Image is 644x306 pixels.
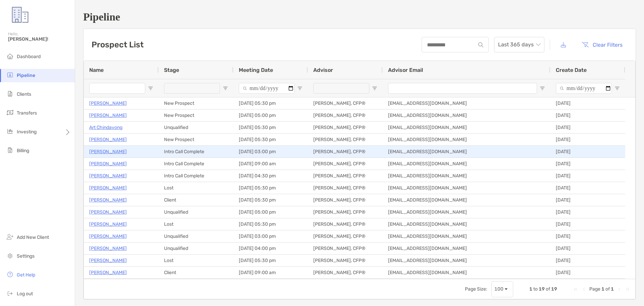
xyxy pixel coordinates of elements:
[550,134,625,145] div: [DATE]
[550,110,625,121] div: [DATE]
[6,289,14,297] img: logout icon
[159,146,233,158] div: Intro Call Complete
[550,97,625,109] div: [DATE]
[550,182,625,194] div: [DATE]
[159,134,233,145] div: New Prospect
[239,83,294,94] input: Meeting Date Filter Input
[616,287,622,292] div: Next Page
[551,286,557,292] span: 19
[383,110,550,121] div: [EMAIL_ADDRESS][DOMAIN_NAME]
[89,147,127,156] a: [PERSON_NAME]
[17,148,29,154] span: Billing
[89,123,122,132] p: Art Chindavong
[89,135,127,144] a: [PERSON_NAME]
[383,230,550,242] div: [EMAIL_ADDRESS][DOMAIN_NAME]
[6,252,14,260] img: settings icon
[233,122,308,133] div: [DATE] 05:30 pm
[581,287,587,292] div: Previous Page
[89,220,127,228] a: [PERSON_NAME]
[6,71,14,79] img: pipeline icon
[89,160,127,168] a: [PERSON_NAME]
[308,97,383,109] div: [PERSON_NAME], CFP®
[491,281,513,297] div: Page Size
[89,268,127,277] a: [PERSON_NAME]
[383,267,550,278] div: [EMAIL_ADDRESS][DOMAIN_NAME]
[159,243,233,254] div: Unqualified
[550,243,625,254] div: [DATE]
[6,52,14,60] img: dashboard icon
[383,218,550,230] div: [EMAIL_ADDRESS][DOMAIN_NAME]
[383,206,550,218] div: [EMAIL_ADDRESS][DOMAIN_NAME]
[383,146,550,158] div: [EMAIL_ADDRESS][DOMAIN_NAME]
[313,67,333,73] span: Advisor
[17,234,49,240] span: Add New Client
[17,272,35,278] span: Get Help
[308,230,383,242] div: [PERSON_NAME], CFP®
[17,91,31,97] span: Clients
[605,286,610,292] span: of
[372,86,377,91] button: Open Filter Menu
[556,67,587,73] span: Create Date
[297,86,303,91] button: Open Filter Menu
[465,286,487,292] div: Page Size:
[494,286,503,292] div: 100
[159,206,233,218] div: Unqualified
[17,253,35,259] span: Settings
[556,83,612,94] input: Create Date Filter Input
[89,83,145,94] input: Name Filter Input
[308,206,383,218] div: [PERSON_NAME], CFP®
[308,255,383,266] div: [PERSON_NAME], CFP®
[550,218,625,230] div: [DATE]
[164,67,179,73] span: Stage
[388,83,537,94] input: Advisor Email Filter Input
[308,218,383,230] div: [PERSON_NAME], CFP®
[625,287,630,292] div: Last Page
[233,182,308,194] div: [DATE] 05:30 pm
[17,291,33,297] span: Log out
[233,255,308,266] div: [DATE] 05:30 pm
[6,127,14,135] img: investing icon
[383,255,550,266] div: [EMAIL_ADDRESS][DOMAIN_NAME]
[383,134,550,145] div: [EMAIL_ADDRESS][DOMAIN_NAME]
[308,134,383,145] div: [PERSON_NAME], CFP®
[159,158,233,170] div: Intro Call Complete
[533,286,538,292] span: to
[498,37,540,52] span: Last 365 days
[233,134,308,145] div: [DATE] 05:30 pm
[159,230,233,242] div: Unqualified
[159,182,233,194] div: Lost
[89,244,127,253] a: [PERSON_NAME]
[17,110,37,116] span: Transfers
[89,196,127,204] a: [PERSON_NAME]
[539,286,545,292] span: 19
[478,42,483,47] img: input icon
[308,170,383,182] div: [PERSON_NAME], CFP®
[89,67,104,73] span: Name
[89,184,127,192] a: [PERSON_NAME]
[573,287,579,292] div: First Page
[6,90,14,98] img: clients icon
[6,108,14,117] img: transfers icon
[89,111,127,120] a: [PERSON_NAME]
[550,230,625,242] div: [DATE]
[223,86,228,91] button: Open Filter Menu
[89,256,127,265] a: [PERSON_NAME]
[233,243,308,254] div: [DATE] 04:00 pm
[550,122,625,133] div: [DATE]
[233,267,308,278] div: [DATE] 09:00 am
[148,86,153,91] button: Open Filter Menu
[383,158,550,170] div: [EMAIL_ADDRESS][DOMAIN_NAME]
[6,270,14,278] img: get-help icon
[89,99,127,107] p: [PERSON_NAME]
[550,158,625,170] div: [DATE]
[383,170,550,182] div: [EMAIL_ADDRESS][DOMAIN_NAME]
[383,182,550,194] div: [EMAIL_ADDRESS][DOMAIN_NAME]
[550,194,625,206] div: [DATE]
[308,243,383,254] div: [PERSON_NAME], CFP®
